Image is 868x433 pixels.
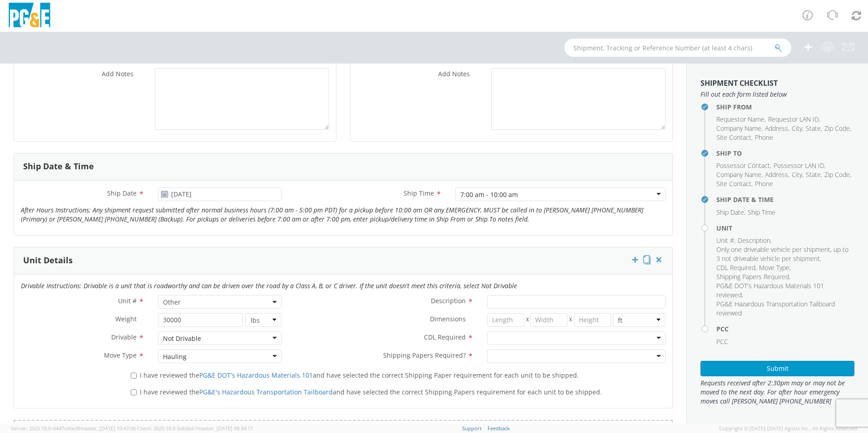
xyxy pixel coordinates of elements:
[383,351,466,359] span: Shipping Papers Required?
[765,124,789,133] li: ,
[792,124,804,133] li: ,
[759,263,791,272] li: ,
[824,124,851,133] li: ,
[774,161,824,170] span: Possessor LAN ID
[755,133,773,142] span: Phone
[140,371,579,379] span: I have reviewed the and have selected the correct Shipping Paper requirement for each unit to be ...
[716,337,728,346] span: PCC
[11,425,136,432] span: Server: 2025.19.0-d447cefac8f
[765,170,789,179] li: ,
[792,170,804,179] li: ,
[487,313,524,327] input: Length
[768,115,819,123] span: Requestor LAN ID
[530,313,567,327] input: Width
[716,325,854,332] h4: PCC
[765,124,788,133] span: Address
[430,315,466,323] span: Dimensions
[716,133,751,142] span: Site Contact
[719,425,857,432] span: Copyright © [DATE]-[DATE] Agistix Inc., All Rights Reserved
[404,189,434,197] span: Ship Time
[716,225,854,231] h4: Unit
[131,373,137,379] input: I have reviewed thePG&E DOT's Hazardous Materials 101and have selected the correct Shipping Paper...
[716,236,734,245] span: Unit #
[716,179,753,188] li: ,
[158,295,281,309] span: Other
[716,170,761,179] span: Company Name
[438,69,470,78] span: Add Notes
[104,351,137,359] span: Move Type
[460,190,518,199] div: 7:00 am - 10:00 am
[163,298,276,306] span: Other
[792,170,802,179] span: City
[716,124,761,133] span: Company Name
[716,124,763,133] li: ,
[137,425,253,432] span: Client: 2025.18.0-5db8ab7
[431,296,466,305] span: Description
[199,388,333,396] a: PG&E's Hazardous Transportation Tailboard
[107,189,137,197] span: Ship Date
[806,124,821,133] span: State
[716,196,854,203] h4: Ship Date & Time
[716,263,755,272] span: CDL Required
[716,245,852,263] li: ,
[824,124,850,133] span: Zip Code
[716,300,835,317] span: PG&E Hazardous Transportation Tailboard reviewed
[738,236,770,245] span: Description
[716,245,848,263] span: Only one driveable vehicle per shipment, up to 3 not driveable vehicle per shipment
[765,170,788,179] span: Address
[716,208,745,217] li: ,
[755,179,773,188] span: Phone
[716,115,766,124] li: ,
[716,161,770,170] span: Possessor Contact
[102,69,133,78] span: Add Notes
[567,313,574,327] span: X
[738,236,772,245] li: ,
[748,208,775,216] span: Ship Time
[424,333,466,341] span: CDL Required
[131,389,137,395] input: I have reviewed thePG&E's Hazardous Transportation Tailboardand have selected the correct Shippin...
[7,3,52,30] img: pge-logo-06675f144f4cfa6a6814.png
[163,334,201,343] div: Not Drivable
[118,296,137,305] span: Unit #
[80,425,136,432] span: master, [DATE] 10:47:06
[524,313,531,327] span: X
[197,425,253,432] span: master, [DATE] 09:34:17
[716,161,771,170] li: ,
[23,256,73,265] h3: Unit Details
[716,272,789,281] span: Shipping Papers Required
[716,103,854,110] h4: Ship From
[199,371,313,379] a: PG&E DOT's Hazardous Materials 101
[716,272,790,281] li: ,
[700,78,778,88] strong: Shipment Checklist
[716,179,751,188] span: Site Contact
[768,115,820,124] li: ,
[716,263,757,272] li: ,
[806,124,822,133] li: ,
[140,388,602,396] span: I have reviewed the and have selected the correct Shipping Papers requirement for each unit to be...
[163,352,187,361] div: Hauling
[716,236,735,245] li: ,
[574,313,611,327] input: Height
[716,170,763,179] li: ,
[700,361,854,376] button: Submit
[21,206,643,223] i: After Hours Instructions: Any shipment request submitted after normal business hours (7:00 am - 5...
[115,315,137,323] span: Weight
[700,90,854,99] span: Fill out each form listed below
[716,281,852,300] li: ,
[700,379,854,406] span: Requests received after 2:30pm may or may not be moved to the next day. For after hour emergency ...
[716,281,824,299] span: PG&E DOT's Hazardous Materials 101 reviewed
[806,170,822,179] li: ,
[774,161,826,170] li: ,
[21,281,517,290] i: Drivable Instructions: Drivable is a unit that is roadworthy and can be driven over the road by a...
[792,124,802,133] span: City
[488,425,510,432] a: Feedback
[716,208,744,216] span: Ship Date
[806,170,821,179] span: State
[111,333,137,341] span: Drivable
[716,115,764,123] span: Requestor Name
[23,162,94,171] h3: Ship Date & Time
[824,170,850,179] span: Zip Code
[759,263,789,272] span: Move Type
[824,170,851,179] li: ,
[716,133,753,142] li: ,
